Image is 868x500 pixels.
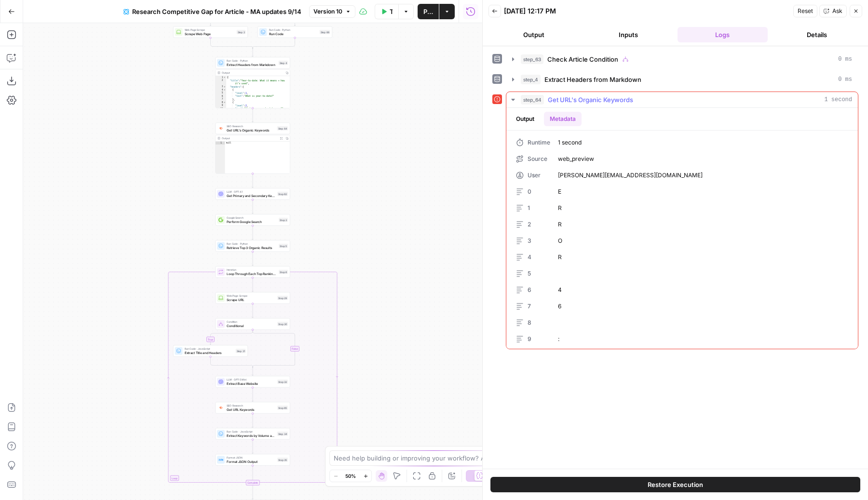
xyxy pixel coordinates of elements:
img: ey5lt04xp3nqzrimtu8q5fsyor3u [218,406,223,410]
button: 0 ms [506,52,858,67]
div: Run Code · PythonExtract Headers from MarkdownStep 4Output{ "title":"Year-to-date: What it means ... [216,57,290,108]
span: Extract Headers from Markdown [544,75,641,84]
span: web_preview [558,155,848,163]
button: Output [488,27,579,42]
g: Edge from step_62 to step_3 [252,200,254,214]
div: 4 [216,89,226,92]
span: LLM · GPT-5 Mini [227,378,275,382]
span: Get Primary and Secondary Keywords [227,193,275,198]
span: Perform Google Search [227,219,277,224]
button: 0 ms [506,72,858,87]
span: Test Workflow [390,7,393,16]
div: 7 [216,98,226,101]
div: 4 [516,253,550,262]
button: Output [510,112,540,126]
g: Edge from step_3 to step_5 [252,226,254,240]
div: Step 65 [277,406,288,410]
div: 8 [516,318,550,327]
g: Edge from step_30 to step_30-conditional-end [253,330,295,368]
span: Run Code · JavaScript [227,430,275,434]
span: Extract Title and Headers [185,350,234,355]
div: Step 30 [277,322,288,326]
div: 5 [216,92,226,95]
g: Edge from step_5 to step_6 [252,252,254,266]
div: User [516,171,550,180]
span: step_4 [521,75,541,84]
span: Publish [423,7,433,16]
g: Edge from step_65 to step_34 [252,414,254,428]
span: 6 [558,302,848,311]
div: 9 [216,104,226,107]
span: Format JSON Output [227,459,275,464]
span: Run Code · Python [227,242,277,246]
g: Edge from step_6-iteration-end to step_43 [252,486,254,500]
div: 2 [216,79,226,85]
div: Google SearchPerform Google SearchStep 3 [216,214,290,226]
span: Toggle code folding, rows 3 through 60 [223,85,226,89]
span: R [558,204,848,212]
span: Loop Through Each Top Ranking Article [227,271,277,276]
div: Step 64 [277,126,288,131]
div: 0 [516,187,550,196]
div: Step 29 [277,296,288,300]
button: Version 10 [309,5,355,18]
span: Extract Headers from Markdown [227,62,277,67]
span: E [558,187,848,196]
img: ey5lt04xp3nqzrimtu8q5fsyor3u [218,126,223,131]
span: Web Page Scrape [185,28,235,32]
span: step_63 [521,54,543,64]
div: Complete [246,480,260,486]
g: Edge from step_4 to step_64 [252,108,254,122]
span: O [558,237,848,245]
span: 0 ms [838,75,852,84]
div: LLM · GPT-4.1Get Primary and Secondary KeywordsStep 62 [216,188,290,200]
div: Web Page ScrapeScrape URLStep 29 [216,292,290,304]
button: Logs [678,27,768,42]
div: Run Code · PythonRun CodeStep 66 [258,26,332,38]
div: 3 [216,85,226,89]
div: Step 62 [277,192,288,196]
span: Iteration [227,268,277,272]
div: Run Code · JavaScriptExtract Title and HeadersStep 31 [173,345,248,357]
div: 8 [216,101,226,105]
g: Edge from step_6 to step_29 [252,278,254,292]
g: Edge from step_30 to step_31 [210,330,253,345]
div: 1 [516,204,550,212]
span: Ask [832,7,842,15]
span: : [558,335,848,343]
span: Get URL's Organic Keywords [227,128,275,132]
div: 3 [516,237,550,245]
div: 6 [216,95,226,98]
span: Restore Execution [648,480,703,489]
div: 1 [216,142,225,145]
button: 1 second [506,92,858,107]
div: Output [222,71,283,75]
g: Edge from step_63 to step_66 [253,11,296,26]
div: Step 3 [279,218,288,222]
div: Format JSONFormat JSON OutputStep 35 [216,454,290,466]
g: Edge from step_66 to step_63-conditional-end [253,38,295,49]
div: Run Code · PythonRetrieve Top 3 Organic ResultsStep 5 [216,240,290,252]
div: ConditionConditionalStep 30 [216,318,290,330]
div: 1 [216,76,226,79]
span: step_64 [521,95,544,105]
span: Toggle code folding, rows 1 through 61 [223,76,226,79]
div: Step 35 [277,458,288,462]
g: Edge from step_31 to step_30-conditional-end [211,357,253,368]
g: Edge from step_30-conditional-end to step_32 [252,367,254,376]
span: Scrape Web Page [185,31,235,36]
span: Run Code [269,31,318,36]
button: Ask [819,5,847,17]
span: 0 ms [838,55,852,64]
span: Scrape URL [227,297,275,302]
span: Format JSON [227,456,275,460]
div: Step 34 [277,432,288,436]
div: 6 [516,286,550,294]
div: Output [222,136,277,140]
div: Step 5 [279,244,288,248]
div: 1 second [506,108,858,349]
span: Google Search [227,216,277,220]
span: SEO Research [227,404,275,408]
g: Edge from step_32 to step_65 [252,388,254,402]
span: 1 second [558,138,848,147]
